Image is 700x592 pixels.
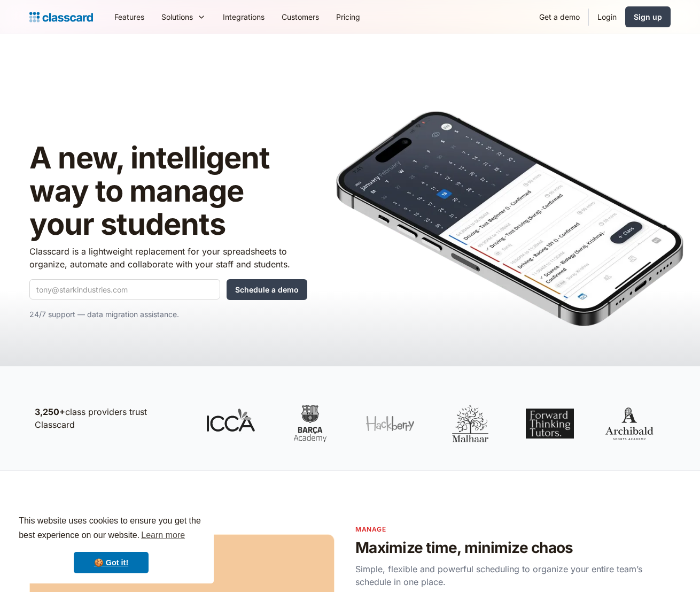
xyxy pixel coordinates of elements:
p: Manage [355,524,671,534]
div: Solutions [153,5,214,29]
input: Schedule a demo [227,279,307,300]
p: class providers trust Classcard [35,405,184,431]
strong: 3,250+ [35,406,65,417]
a: Get a demo [531,5,588,29]
input: tony@starkindustries.com [29,279,220,299]
a: Features [106,5,153,29]
a: dismiss cookie message [74,552,149,573]
div: Sign up [634,11,662,22]
form: Quick Demo Form [29,279,307,300]
a: Login [589,5,625,29]
h2: Maximize time, minimize chaos [355,539,671,557]
span: This website uses cookies to ensure you get the best experience on our website. [19,514,204,543]
p: 24/7 support — data migration assistance. [29,308,307,321]
div: cookieconsent [9,504,214,583]
p: Classcard is a lightweight replacement for your spreadsheets to organize, automate and collaborat... [29,245,307,271]
a: Pricing [328,5,369,29]
a: Customers [273,5,328,29]
a: Sign up [625,6,671,27]
a: Integrations [214,5,273,29]
h1: A new, intelligent way to manage your students [29,142,307,241]
a: learn more about cookies [139,527,186,543]
a: home [29,10,93,25]
div: Solutions [161,11,193,22]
